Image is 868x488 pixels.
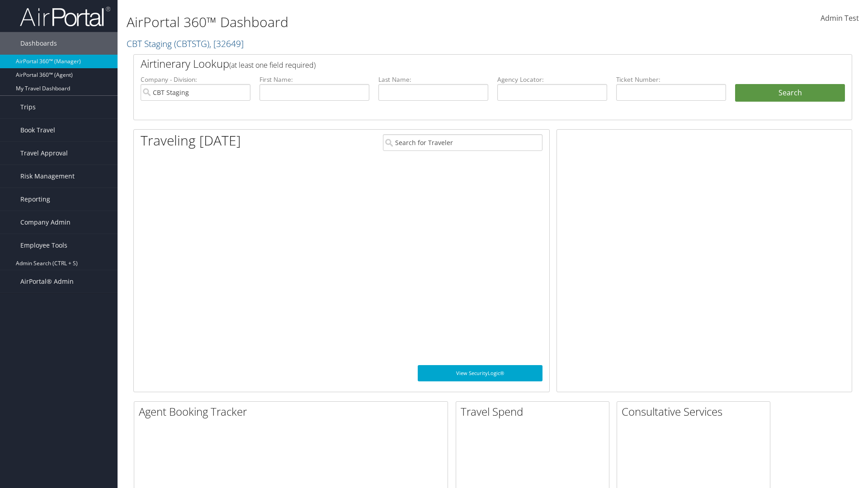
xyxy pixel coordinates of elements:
span: Risk Management [20,165,75,188]
img: airportal-logo.png [20,6,110,27]
span: , [ 32649 ] [209,38,244,50]
h2: Consultative Services [622,404,770,419]
input: Search for Traveler [383,134,542,151]
span: (at least one field required) [229,60,316,70]
span: AirPortal® Admin [20,270,74,293]
label: Company - Division: [141,75,250,84]
h2: Travel Spend [461,404,609,419]
span: Trips [20,96,36,118]
h1: Traveling [DATE] [141,131,241,150]
span: Dashboards [20,32,57,55]
a: Admin Test [821,5,859,33]
label: Last Name: [378,75,488,84]
span: Book Travel [20,119,55,141]
span: Employee Tools [20,234,67,257]
button: Search [735,84,845,102]
span: ( CBTSTG ) [174,38,209,50]
h2: Airtinerary Lookup [141,56,785,71]
span: Reporting [20,188,50,211]
span: Admin Test [821,13,859,23]
label: Ticket Number: [616,75,726,84]
h2: Agent Booking Tracker [139,404,448,419]
h1: AirPortal 360™ Dashboard [127,13,615,32]
a: CBT Staging [127,38,244,50]
span: Travel Approval [20,142,68,164]
label: First Name: [259,75,369,84]
label: Agency Locator: [497,75,607,84]
span: Company Admin [20,211,71,234]
a: View SecurityLogic® [418,365,542,381]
